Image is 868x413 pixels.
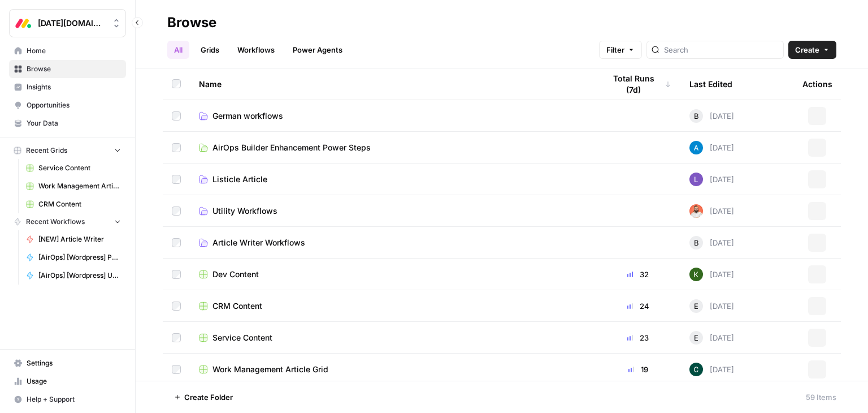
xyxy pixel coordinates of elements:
[27,46,121,56] span: Home
[605,364,671,375] div: 19
[212,205,277,217] span: Utility Workflows
[694,332,698,343] span: E
[199,110,587,122] a: German workflows
[38,163,121,173] span: Service Content
[212,332,272,343] span: Service Content
[27,82,121,92] span: Insights
[9,390,126,408] button: Help + Support
[606,44,624,55] span: Filter
[664,44,779,55] input: Search
[689,236,734,249] div: [DATE]
[689,363,703,376] img: vwv6frqzyjkvcnqomnnxlvzyyij2
[26,145,67,156] span: Recent Grids
[38,252,121,263] span: [AirOps] [Wordpress] Publish Cornerstone Post
[689,173,734,186] div: [DATE]
[13,13,33,33] img: Monday.com Logo
[689,173,703,186] img: rn7sh892ioif0lo51687sih9ndqw
[38,18,106,29] span: [DATE][DOMAIN_NAME]
[9,114,126,132] a: Your Data
[212,110,283,122] span: German workflows
[605,300,671,312] div: 24
[9,354,126,372] a: Settings
[212,142,371,153] span: AirOps Builder Enhancement Power Steps
[21,248,126,266] a: [AirOps] [Wordpress] Publish Cornerstone Post
[167,388,240,406] button: Create Folder
[689,204,703,218] img: ui9db3zf480wl5f9in06l3n7q51r
[689,141,734,154] div: [DATE]
[9,142,126,159] button: Recent Grids
[9,213,126,230] button: Recent Workflows
[21,177,126,195] a: Work Management Article Grid
[27,118,121,128] span: Your Data
[689,268,703,281] img: 3fblmz8qdtm0xxpq5ssbqmftkbup
[9,60,126,78] a: Browse
[27,358,121,368] span: Settings
[21,266,126,285] a: [AirOps] [Wordpress] Update Cornerstone Post
[9,42,126,60] a: Home
[689,363,734,376] div: [DATE]
[605,269,671,280] div: 32
[795,44,819,55] span: Create
[689,299,734,313] div: [DATE]
[802,68,832,100] div: Actions
[212,300,262,312] span: CRM Content
[199,174,587,185] a: Listicle Article
[605,332,671,343] div: 23
[694,237,699,248] span: B
[199,205,587,217] a: Utility Workflows
[199,300,587,312] a: CRM Content
[689,141,703,154] img: o3cqybgnmipr355j8nz4zpq1mc6x
[199,332,587,343] a: Service Content
[27,100,121,110] span: Opportunities
[21,159,126,177] a: Service Content
[212,364,328,375] span: Work Management Article Grid
[599,41,642,59] button: Filter
[199,269,587,280] a: Dev Content
[806,392,836,403] div: 59 Items
[212,174,267,185] span: Listicle Article
[21,195,126,213] a: CRM Content
[21,230,126,248] a: [NEW] Article Writer
[694,300,698,312] span: E
[689,109,734,123] div: [DATE]
[689,268,734,281] div: [DATE]
[689,204,734,218] div: [DATE]
[286,41,349,59] a: Power Agents
[788,41,836,59] button: Create
[194,41,226,59] a: Grids
[27,64,121,74] span: Browse
[689,68,732,100] div: Last Edited
[212,269,259,280] span: Dev Content
[694,110,699,122] span: B
[9,9,126,37] button: Workspace: Monday.com
[167,41,189,59] a: All
[38,234,121,244] span: [NEW] Article Writer
[38,181,121,191] span: Work Management Article Grid
[27,376,121,386] span: Usage
[9,96,126,114] a: Opportunities
[9,372,126,390] a: Usage
[26,217,85,227] span: Recent Workflows
[199,68,587,100] div: Name
[27,394,121,405] span: Help + Support
[184,392,233,403] span: Create Folder
[199,364,587,375] a: Work Management Article Grid
[689,331,734,345] div: [DATE]
[38,199,121,209] span: CRM Content
[167,14,216,32] div: Browse
[231,41,281,59] a: Workflows
[199,237,587,248] a: Article Writer Workflows
[212,237,305,248] span: Article Writer Workflows
[605,68,671,100] div: Total Runs (7d)
[199,142,587,153] a: AirOps Builder Enhancement Power Steps
[9,78,126,96] a: Insights
[38,270,121,281] span: [AirOps] [Wordpress] Update Cornerstone Post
